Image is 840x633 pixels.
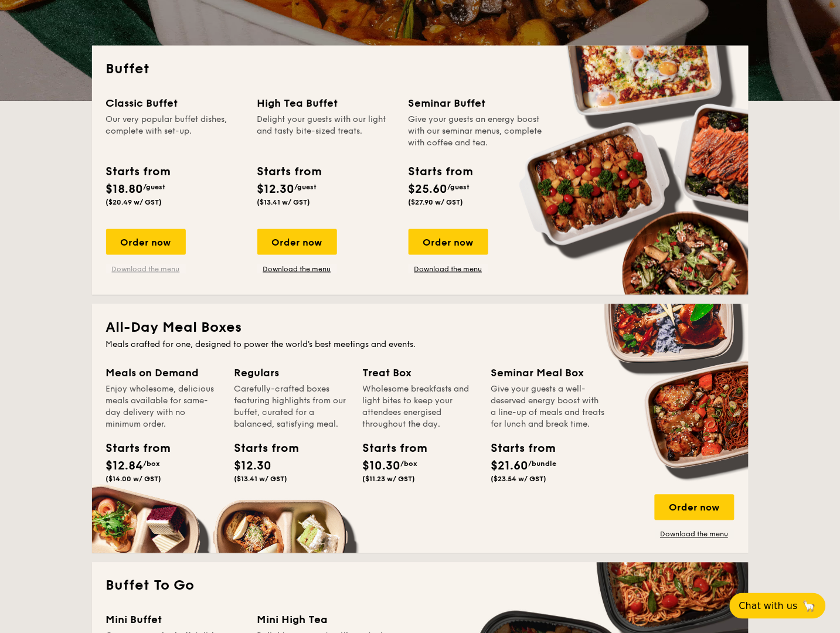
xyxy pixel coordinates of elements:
span: /guest [144,183,166,191]
span: $10.30 [363,460,401,474]
span: /bundle [529,460,557,468]
div: Seminar Buffet [409,95,546,111]
div: Wholesome breakfasts and light bites to keep your attendees energised throughout the day. [363,384,477,431]
a: Download the menu [257,264,337,274]
span: $12.30 [257,182,295,196]
span: 🦙 [802,600,817,613]
div: Starts from [106,163,170,181]
div: Mini High Tea [257,612,395,628]
div: Delight your guests with our light and tasty bite-sized treats. [257,114,395,154]
a: Download the menu [655,530,734,539]
div: Give your guests an energy boost with our seminar menus, complete with coffee and tea. [409,114,546,154]
div: Starts from [409,163,472,181]
a: Download the menu [106,264,186,274]
div: Give your guests a well-deserved energy boost with a line-up of meals and treats for lunch and br... [491,384,606,431]
div: Starts from [234,440,287,458]
div: Seminar Meal Box [491,365,606,382]
div: Order now [106,229,186,255]
span: ($13.41 w/ GST) [234,475,288,484]
div: Starts from [363,440,416,458]
div: Classic Buffet [106,95,243,111]
div: Meals on Demand [106,365,220,382]
span: /guest [295,183,317,191]
div: Starts from [257,163,321,181]
span: $21.60 [491,460,529,474]
a: Download the menu [409,264,488,274]
div: Order now [655,495,734,520]
div: Enjoy wholesome, delicious meals available for same-day delivery with no minimum order. [106,384,220,431]
span: /box [144,460,161,468]
div: Our very popular buffet dishes, complete with set-up. [106,114,243,154]
span: ($11.23 w/ GST) [363,475,416,484]
span: /box [401,460,418,468]
div: Mini Buffet [106,612,243,628]
span: ($13.41 w/ GST) [257,198,311,206]
span: $12.30 [234,460,272,474]
div: Regulars [234,365,349,382]
div: High Tea Buffet [257,95,395,111]
span: $12.84 [106,460,144,474]
h2: All-Day Meal Boxes [106,318,734,337]
span: /guest [448,183,470,191]
h2: Buffet [106,60,734,79]
div: Carefully-crafted boxes featuring highlights from our buffet, curated for a balanced, satisfying ... [234,384,349,431]
div: Order now [257,229,337,255]
div: Starts from [491,440,544,458]
div: Treat Box [363,365,477,382]
span: ($27.90 w/ GST) [409,198,464,206]
div: Meals crafted for one, designed to power the world's best meetings and events. [106,339,734,351]
div: Order now [409,229,488,255]
span: ($23.54 w/ GST) [491,475,547,484]
h2: Buffet To Go [106,577,734,595]
span: $25.60 [409,182,448,196]
div: Starts from [106,440,159,458]
button: Chat with us🦙 [730,593,826,619]
span: $18.80 [106,182,144,196]
span: Chat with us [739,601,798,612]
span: ($20.49 w/ GST) [106,198,162,206]
span: ($14.00 w/ GST) [106,475,162,484]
